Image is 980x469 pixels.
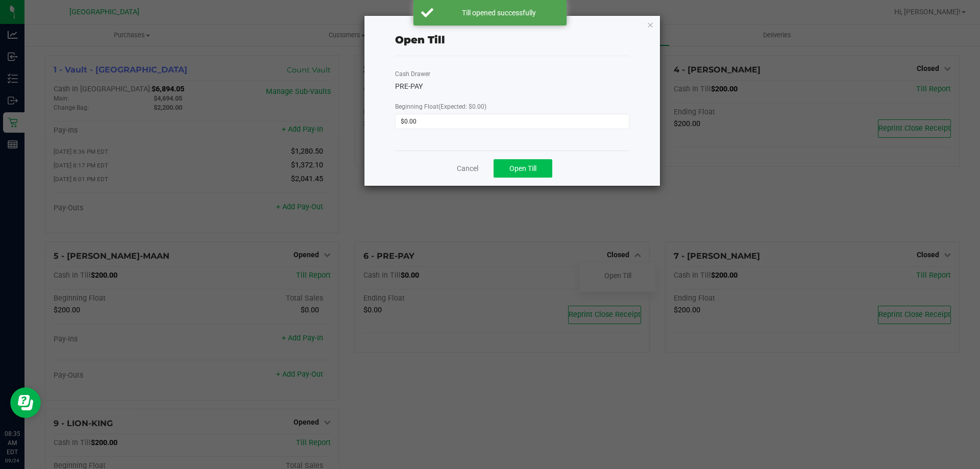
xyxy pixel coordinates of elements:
span: Beginning Float [395,103,486,110]
label: Cash Drawer [395,69,430,79]
button: Open Till [494,159,552,178]
div: Till opened successfully [439,8,559,18]
div: Open Till [395,32,445,47]
span: Open Till [509,164,536,172]
a: Cancel [457,163,478,174]
span: (Expected: $0.00) [438,103,486,110]
iframe: Resource center [10,387,41,418]
div: PRE-PAY [395,81,629,92]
